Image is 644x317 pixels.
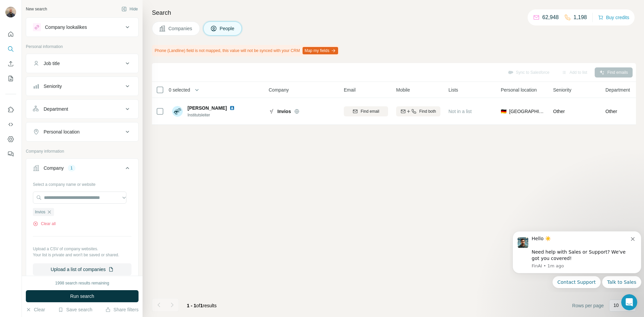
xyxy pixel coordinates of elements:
div: Company [44,165,64,171]
button: Clear all [33,221,56,227]
span: Other [605,108,617,115]
p: Personal information [26,44,139,50]
button: Use Surfe on LinkedIn [5,104,16,116]
button: Job title [26,55,138,71]
img: Avatar [172,106,183,117]
img: Avatar [5,7,16,17]
span: 0 selected [169,87,190,93]
button: Hide [117,4,143,14]
span: Companies [168,25,193,32]
span: Personal location [501,87,537,93]
span: Run search [70,293,94,300]
button: Seniority [26,78,138,94]
p: Your list is private and won't be saved or shared. [33,252,131,258]
h4: Search [152,8,636,17]
span: Other [553,109,565,114]
button: Quick start [5,28,16,40]
span: Rows per page [572,302,604,309]
div: Company lookalikes [45,24,87,31]
span: 🇩🇪 [501,108,506,115]
span: Institutsleiter [187,112,237,118]
div: Phone (Landline) field is not mapped, this value will not be synced with your CRM [152,45,339,56]
button: Enrich CSV [5,58,16,70]
button: Use Surfe API [5,118,16,130]
p: 62,948 [542,13,559,21]
span: Find email [361,108,379,114]
div: 1998 search results remaining [55,280,109,286]
span: People [220,25,235,32]
button: Feedback [5,148,16,160]
span: Lists [448,87,458,93]
span: results [187,303,217,308]
span: Seniority [553,87,571,93]
iframe: Intercom live chat [621,294,637,310]
button: Company lookalikes [26,19,138,35]
button: Department [26,101,138,117]
button: Share filters [105,306,139,313]
button: Dashboard [5,133,16,145]
button: Personal location [26,124,138,140]
img: LinkedIn logo [229,105,235,111]
div: Seniority [44,83,62,90]
div: 1 [68,165,75,171]
button: Search [5,43,16,55]
span: Company [269,87,289,93]
div: Personal location [44,128,79,135]
iframe: Intercom notifications message [510,225,644,292]
span: Not in a list [448,109,472,114]
span: Mobile [396,87,410,93]
span: of [196,303,200,308]
span: [PERSON_NAME] [187,105,227,111]
span: Department [605,87,630,93]
button: Company1 [26,160,138,179]
p: Company information [26,148,139,154]
button: My lists [5,72,16,85]
p: 1,198 [574,13,587,21]
div: Job title [44,60,60,67]
button: Run search [26,290,139,302]
button: Find email [344,106,388,116]
button: Find both [396,106,440,116]
button: Clear [26,306,45,313]
span: 1 - 1 [187,303,196,308]
span: Find both [419,108,436,114]
div: Select a company name or website [33,179,131,188]
button: Map my fields [303,47,338,54]
span: 1 [200,303,203,308]
button: Save search [58,306,92,313]
span: Email [344,87,356,93]
p: Upload a CSV of company websites. [33,246,131,252]
button: Upload a list of companies [33,263,131,275]
div: New search [26,6,47,12]
img: Logo of Invios [269,109,274,114]
p: 10 [613,302,619,309]
span: Invios [35,209,45,215]
button: Buy credits [598,13,629,22]
span: [GEOGRAPHIC_DATA] [509,108,545,115]
span: Invios [277,108,291,115]
div: Department [44,106,68,112]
